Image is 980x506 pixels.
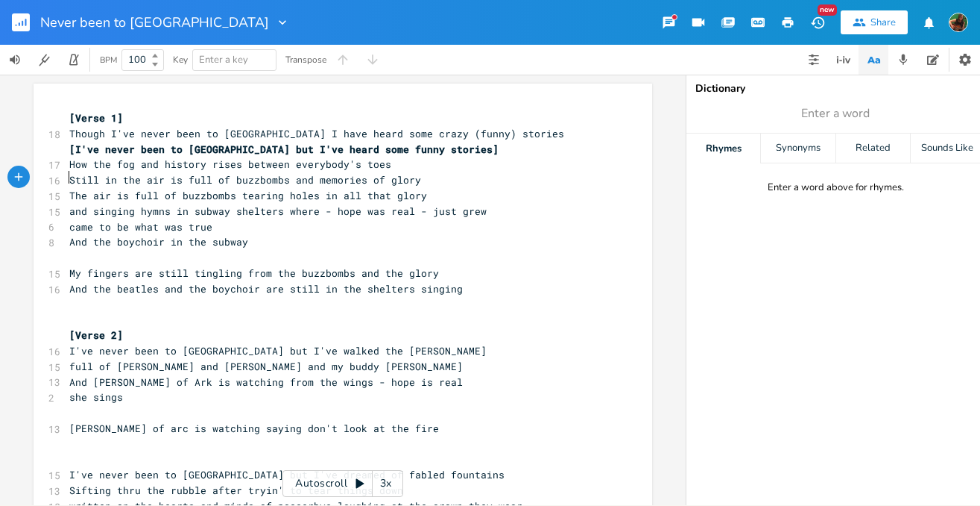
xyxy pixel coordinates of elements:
[841,10,908,34] button: Share
[69,360,463,373] span: full of [PERSON_NAME] and [PERSON_NAME] and my buddy [PERSON_NAME]
[69,328,123,342] span: [Verse 2]
[686,134,760,163] div: Rhymes
[285,55,326,64] div: Transpose
[100,56,117,64] div: BPM
[69,143,499,156] span: [I've never been to [GEOGRAPHIC_DATA] but I've heard some funny stories]
[173,55,188,64] div: Key
[69,189,427,202] span: The air is full of buzzbombs tearing holes in all that glory
[768,181,904,194] div: Enter a word above for rhymes.
[818,4,837,16] div: New
[69,204,487,218] span: and singing hymns in subway shelters where - hope was real - just grew
[69,173,421,187] span: Still in the air is full of buzzbombs and memories of glory
[949,13,968,32] img: Susan Rowe
[69,111,123,125] span: [Verse 1]
[40,16,269,29] span: Never been to [GEOGRAPHIC_DATA]
[870,16,896,29] div: Share
[695,84,976,94] div: Dictionary
[761,134,835,163] div: Synonyms
[282,470,403,497] div: Autoscroll
[69,266,439,280] span: My fingers are still tingling from the buzzbombs and the glory
[69,235,248,249] span: And the boychoir in the subway
[69,220,212,234] span: came to be what was true
[199,53,248,66] span: Enter a key
[373,470,399,497] div: 3x
[69,127,564,140] span: Though I've never been to [GEOGRAPHIC_DATA] I have heard some crazy (funny) stories
[803,9,832,36] button: New
[801,105,870,122] span: Enter a word
[69,422,439,435] span: [PERSON_NAME] of arc is watching saying don't look at the fire
[69,468,505,481] span: I've never been to [GEOGRAPHIC_DATA] but I've dreamed of fabled fountains
[836,134,910,163] div: Related
[69,484,403,497] span: Sifting thru the rubble after tryin' to tear things down
[69,157,391,171] span: How the fog and history rises between everybody's toes
[69,282,463,296] span: And the beatles and the boychoir are still in the shelters singing
[69,375,463,389] span: And [PERSON_NAME] of Ark is watching from the wings - hope is real
[69,390,123,404] span: she sings
[69,344,487,357] span: I've never been to [GEOGRAPHIC_DATA] but I've walked the [PERSON_NAME]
